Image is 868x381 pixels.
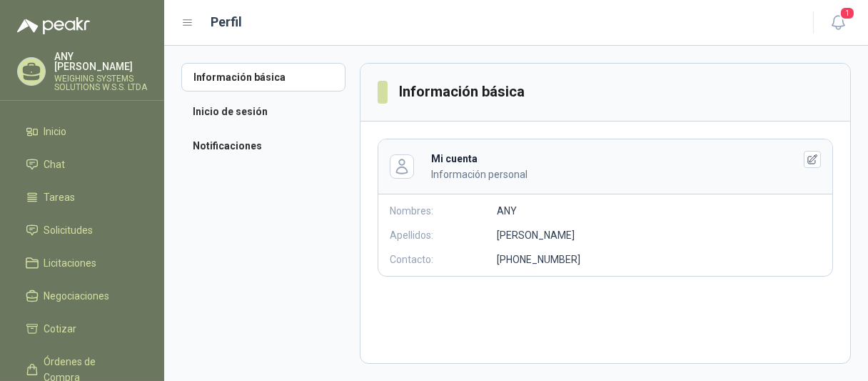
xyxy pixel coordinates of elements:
a: Notificaciones [181,132,345,160]
span: Solicitudes [44,222,94,238]
span: 1 [839,6,855,20]
button: 1 [825,10,851,36]
p: Información personal [431,167,771,182]
p: ANY [497,203,517,219]
h1: Perfil [211,12,243,32]
span: Inicio [44,124,67,139]
p: WEIGHING SYSTEMS SOLUTIONS W.S.S. LTDA [54,74,147,91]
span: Chat [44,157,66,172]
a: Cotizar [17,315,147,342]
a: Información básica [181,63,345,91]
a: Licitaciones [17,249,147,277]
a: Solicitudes [17,217,147,244]
a: Tareas [17,184,147,211]
b: Mi cuenta [431,153,478,164]
p: Nombres: [390,203,497,219]
h3: Información básica [399,81,526,103]
span: Negociaciones [44,288,110,304]
p: [PERSON_NAME] [497,227,575,243]
a: Chat [17,151,147,178]
span: Licitaciones [44,255,97,271]
p: Apellidos: [390,227,497,243]
a: Inicio de sesión [181,97,345,126]
p: ANY [PERSON_NAME] [54,51,147,71]
span: Tareas [44,189,76,205]
span: Cotizar [44,321,77,337]
a: Negociaciones [17,282,147,310]
p: [PHONE_NUMBER] [497,252,580,267]
p: Contacto: [390,252,497,267]
a: Inicio [17,118,147,145]
img: Logo peakr [17,17,90,34]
